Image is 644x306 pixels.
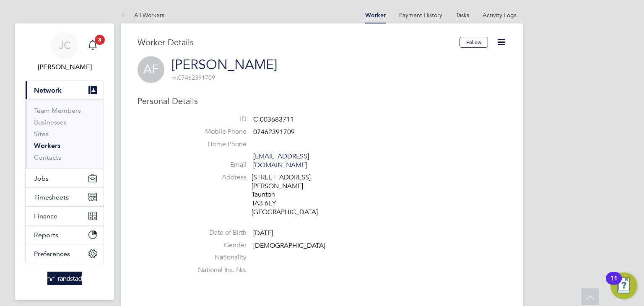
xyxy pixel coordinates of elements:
[34,130,49,138] a: Sites
[25,32,104,72] a: JC[PERSON_NAME]
[34,86,62,94] span: Network
[59,40,71,51] span: JC
[399,11,442,19] a: Payment History
[15,23,114,300] nav: Main navigation
[253,241,325,250] span: [DEMOGRAPHIC_DATA]
[138,56,164,83] span: AF
[121,11,164,19] a: All Workers
[138,37,460,48] h3: Worker Details
[34,153,61,161] a: Contacts
[95,35,105,45] span: 3
[47,272,82,285] img: randstad-logo-retina.png
[253,229,273,237] span: [DATE]
[26,207,104,225] button: Finance
[171,74,178,81] span: m:
[188,266,247,275] label: National Ins. No.
[188,140,247,149] label: Home Phone
[34,174,49,182] span: Jobs
[26,226,104,244] button: Reports
[188,228,247,237] label: Date of Birth
[26,81,104,99] button: Network
[171,74,215,81] span: 07462391709
[26,244,104,263] button: Preferences
[610,278,618,289] div: 11
[25,62,104,72] span: Jovan Cosentino
[26,169,104,187] button: Jobs
[253,152,309,169] a: [EMAIL_ADDRESS][DOMAIN_NAME]
[34,193,69,201] span: Timesheets
[34,250,70,258] span: Preferences
[138,96,506,106] h3: Personal Details
[188,253,247,262] label: Nationality
[84,32,101,59] a: 3
[25,272,104,285] a: Go to home page
[26,99,104,169] div: Network
[456,11,469,19] a: Tasks
[610,272,637,299] button: Open Resource Center, 11 new notifications
[188,115,247,124] label: ID
[34,106,81,114] a: Team Members
[188,127,247,136] label: Mobile Phone
[253,115,294,124] span: C-003683711
[253,128,295,136] span: 07462391709
[188,173,247,182] label: Address
[34,212,57,220] span: Finance
[460,37,488,48] button: Follow
[34,118,67,126] a: Businesses
[171,57,277,73] a: [PERSON_NAME]
[252,173,331,217] div: [STREET_ADDRESS] [PERSON_NAME] Taunton TA3 6EY [GEOGRAPHIC_DATA]
[34,142,60,150] a: Workers
[365,12,386,19] a: Worker
[26,188,104,206] button: Timesheets
[34,231,58,239] span: Reports
[483,11,517,19] a: Activity Logs
[188,161,247,169] label: Email
[188,241,247,250] label: Gender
